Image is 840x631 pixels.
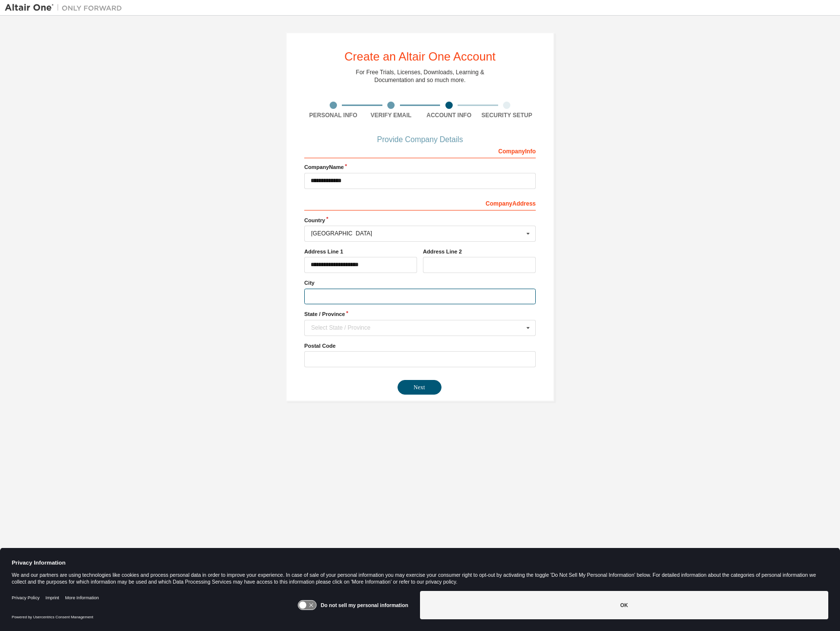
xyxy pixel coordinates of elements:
div: Create an Altair One Account [344,51,496,63]
div: Select State / Province [311,325,524,331]
div: Account Info [420,111,478,119]
label: Postal Code [304,342,536,350]
div: Company Info [304,143,536,158]
div: For Free Trials, Licenses, Downloads, Learning & Documentation and so much more. [356,68,484,84]
label: Address Line 2 [423,248,536,255]
label: Country [304,216,536,224]
label: State / Province [304,310,536,318]
div: Security Setup [478,111,536,119]
label: Company Name [304,163,536,171]
div: Verify Email [362,111,420,119]
label: Address Line 1 [304,248,417,255]
div: Provide Company Details [304,137,536,143]
img: Altair One [5,3,127,13]
div: Personal Info [304,111,362,119]
button: Next [398,380,441,395]
div: Company Address [304,195,536,210]
label: City [304,279,536,287]
div: [GEOGRAPHIC_DATA] [311,231,524,236]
